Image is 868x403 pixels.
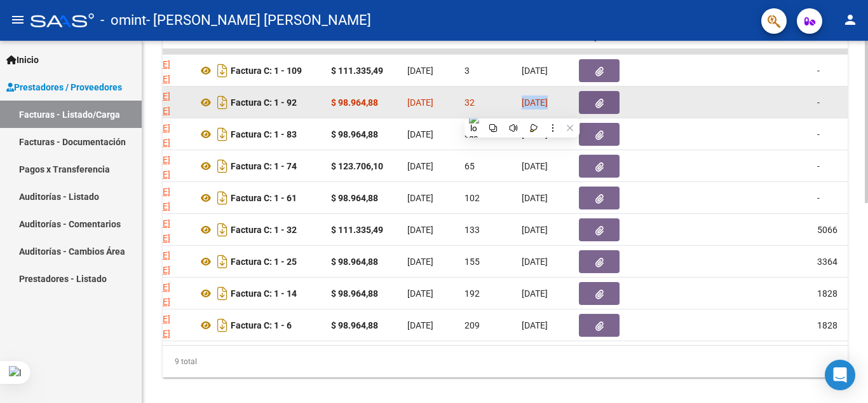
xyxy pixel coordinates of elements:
span: [DATE] [407,288,433,299]
span: [DATE] [407,225,433,235]
span: 102 [465,193,480,203]
span: [DATE] [407,161,433,171]
strong: Factura C: 1 - 61 [231,193,297,203]
strong: $ 98.964,88 [331,193,378,203]
span: - [817,193,820,203]
span: 209 [465,320,480,330]
span: - [PERSON_NAME] [PERSON_NAME] [146,6,371,34]
span: Doc Respaldatoria [579,17,636,41]
span: [DATE] [522,257,548,267]
i: Descargar documento [214,251,231,272]
span: - omint [100,6,146,34]
strong: Factura C: 1 - 14 [231,288,297,299]
span: [DATE] [522,193,548,203]
span: Retención Ganancias [766,17,810,41]
strong: $ 111.335,49 [331,66,383,76]
span: [DATE] [522,161,548,171]
strong: Factura C: 1 - 6 [231,320,292,330]
strong: Factura C: 1 - 92 [231,97,297,108]
strong: Factura C: 1 - 32 [231,225,297,235]
div: Open Intercom Messenger [825,360,855,390]
span: 1828 [817,320,837,330]
strong: $ 98.964,88 [331,288,378,299]
i: Descargar documento [214,60,231,81]
span: [DATE] [522,97,548,108]
i: Descargar documento [214,315,231,336]
strong: Factura C: 1 - 25 [231,257,297,267]
span: [DATE] [407,257,433,267]
span: [DATE] [522,320,548,330]
span: Inicio [6,53,39,67]
strong: Factura C: 1 - 83 [231,129,297,139]
mat-icon: person [843,12,858,27]
span: [DATE] [407,97,433,108]
strong: $ 98.964,88 [331,257,378,267]
strong: Factura C: 1 - 74 [231,161,297,171]
span: Días desde Emisión [465,17,509,41]
span: 192 [465,288,480,299]
span: 3364 [817,257,837,267]
span: [DATE] [522,66,548,76]
strong: Factura C: 1 - 109 [231,66,302,76]
span: Prestadores / Proveedores [6,80,122,94]
span: 1828 [817,288,837,299]
strong: $ 98.964,88 [331,320,378,330]
span: [DATE] [407,193,433,203]
span: 5066 [817,225,837,235]
span: [DATE] [407,129,433,139]
span: [DATE] [407,66,433,76]
strong: $ 111.335,49 [331,225,383,235]
span: - [817,161,820,171]
span: - [817,66,820,76]
i: Descargar documento [214,283,231,304]
span: 155 [465,257,480,267]
div: 9 total [163,346,848,378]
span: Fecha Recibido [522,17,557,41]
span: 133 [465,225,480,235]
span: - [817,129,820,139]
span: 3 [465,66,470,76]
span: [DATE] [407,320,433,330]
i: Descargar documento [214,220,231,240]
strong: $ 98.964,88 [331,97,378,108]
strong: $ 98.964,88 [331,129,378,139]
span: [DATE] [522,288,548,299]
span: 65 [465,161,475,171]
span: [DATE] [522,225,548,235]
mat-icon: menu [10,12,25,27]
i: Descargar documento [214,92,231,113]
span: Retencion IIBB [715,17,757,41]
i: Descargar documento [214,156,231,176]
i: Descargar documento [214,188,231,208]
i: Descargar documento [214,124,231,145]
span: - [817,97,820,108]
span: 32 [465,97,475,108]
strong: $ 123.706,10 [331,161,383,171]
